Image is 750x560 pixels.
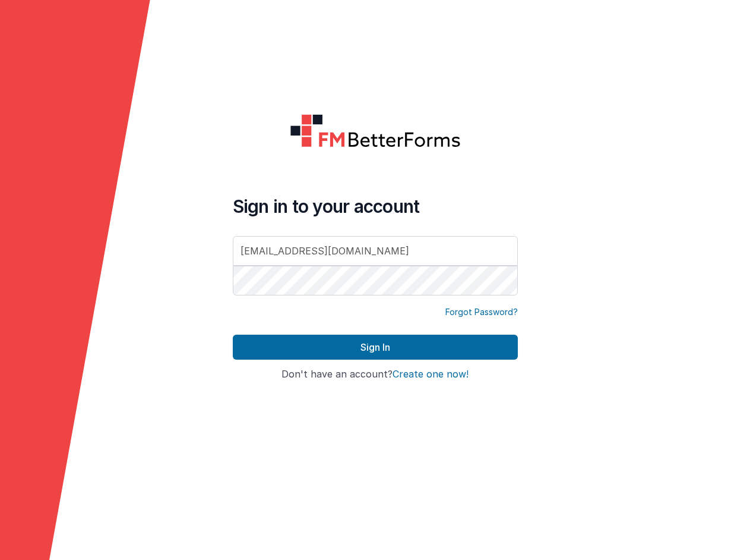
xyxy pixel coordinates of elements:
a: Forgot Password? [445,306,518,318]
button: Create one now! [393,369,469,380]
h4: Sign in to your account [233,196,518,217]
h4: Don't have an account? [233,369,518,380]
button: Sign In [233,335,518,360]
input: Email Address [233,236,518,266]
